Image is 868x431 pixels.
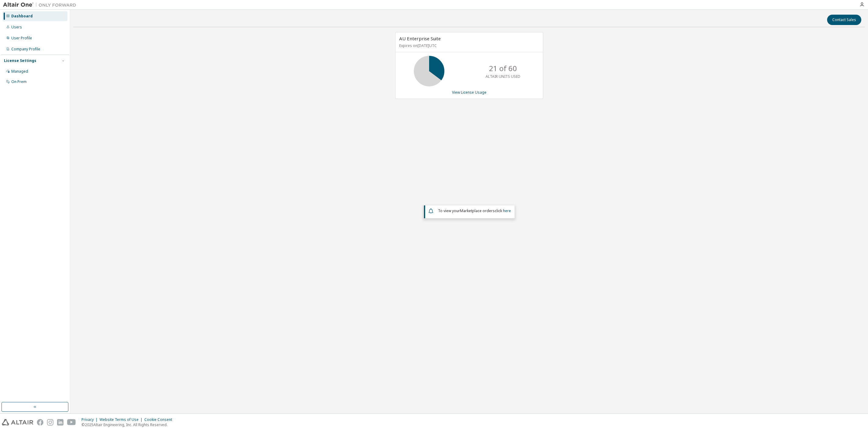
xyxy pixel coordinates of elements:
div: Users [11,25,22,30]
div: Privacy [81,417,99,422]
div: Cookie Consent [144,417,176,422]
p: © 2025 Altair Engineering, Inc. All Rights Reserved. [81,422,176,427]
div: Managed [11,69,28,74]
img: facebook.svg [37,419,43,426]
div: License Settings [4,58,36,63]
a: View License Usage [452,90,486,95]
em: Marketplace orders [460,208,495,213]
div: Dashboard [11,14,33,19]
div: User Profile [11,36,32,41]
img: youtube.svg [67,419,76,426]
img: Altair One [3,2,79,8]
a: here [503,208,511,213]
p: ALTAIR UNITS USED [486,74,520,79]
p: 21 of 60 [489,63,517,74]
button: Contact Sales [827,15,861,25]
img: instagram.svg [47,419,53,426]
div: Website Terms of Use [99,417,144,422]
img: linkedin.svg [57,419,63,426]
img: altair_logo.svg [2,419,33,426]
p: Expires on [DATE] UTC [399,43,538,48]
div: Company Profile [11,47,40,52]
div: On Prem [11,79,27,84]
span: AU Enterprise Suite [399,35,441,42]
span: To view your click [438,208,511,213]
